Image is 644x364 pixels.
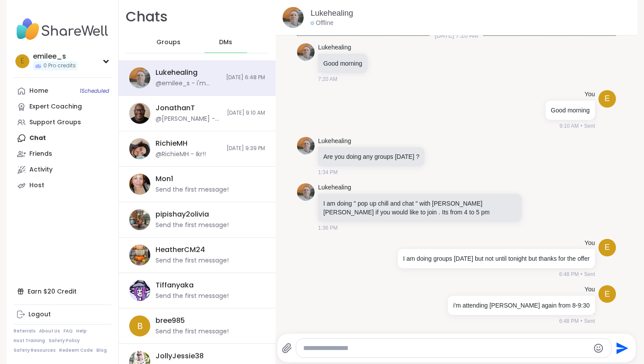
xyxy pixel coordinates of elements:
div: JollyJessie38 [156,351,204,361]
img: https://sharewell-space-live.sfo3.digitaloceanspaces.com/user-generated/c119739d-7237-4932-a94b-0... [129,280,150,301]
span: [DATE] 9:39 PM [226,145,265,152]
div: JonathanT [156,103,195,113]
p: I am doing groups [DATE] but not until tonight but thanks for the offer [403,254,590,263]
button: Send [612,338,631,358]
span: e [605,288,610,300]
img: https://sharewell-space-live.sfo3.digitaloceanspaces.com/user-generated/ff9b58c2-398f-4d44-9c46-5... [129,138,150,159]
span: Sent [584,122,595,130]
div: Host [29,181,44,190]
div: RichieMH [156,139,188,148]
span: Sent [584,270,595,278]
span: 9:10 AM [559,122,579,130]
div: Lukehealing [156,68,198,77]
p: Are you doing any groups [DATE] ? [323,152,419,161]
span: 1:34 PM [318,168,338,176]
a: Redeem Code [59,347,93,353]
span: [DATE] 9:10 AM [227,109,265,117]
span: Sent [584,317,595,325]
p: I am doing " pop up chill and chat " with [PERSON_NAME] [PERSON_NAME] if you would like to join .... [323,199,517,217]
div: Send the first message! [156,256,229,265]
p: Good morning [323,59,362,68]
div: Send the first message! [156,292,229,301]
img: ShareWell Nav Logo [14,14,111,45]
div: pipishay2olivia [156,210,209,219]
div: Support Groups [29,118,81,127]
img: https://sharewell-space-live.sfo3.digitaloceanspaces.com/user-generated/7f4b5514-4548-4e48-9364-1... [297,183,315,201]
img: https://sharewell-space-live.sfo3.digitaloceanspaces.com/user-generated/55b63ce6-323a-4f13-9d6e-1... [129,209,150,230]
p: i'm attending [PERSON_NAME] again from 8-9:30 [453,301,590,310]
p: Good morning [551,106,590,115]
a: Safety Policy [49,338,80,344]
span: 1 Scheduled [80,87,109,94]
div: Send the first message! [156,185,229,194]
a: Blog [96,347,107,353]
a: Expert Coaching [14,99,111,115]
span: 6:48 PM [559,270,579,278]
span: • [580,270,582,278]
h4: You [584,285,595,294]
img: https://sharewell-space-live.sfo3.digitaloceanspaces.com/user-generated/1ddea3a2-7194-4826-8ff1-e... [129,174,150,195]
div: Logout [28,310,51,319]
div: Activity [29,165,53,174]
a: About Us [39,328,60,334]
span: • [580,317,582,325]
span: [DATE] 6:48 PM [226,74,265,81]
a: Lukehealing [318,183,351,192]
span: b [137,319,143,332]
a: Referrals [14,328,35,334]
span: 6:48 PM [559,317,579,325]
a: Help [76,328,87,334]
span: DMs [219,38,232,47]
span: • [580,122,582,130]
a: Host [14,178,111,193]
h1: Chats [126,7,168,27]
a: FAQ [64,328,73,334]
a: Home1Scheduled [14,83,111,99]
h4: You [584,90,595,99]
a: Activity [14,162,111,178]
img: https://sharewell-space-live.sfo3.digitaloceanspaces.com/user-generated/7f4b5514-4548-4e48-9364-1... [297,137,315,154]
div: Friends [29,150,52,158]
span: e [605,241,610,253]
span: 7:20 AM [318,75,337,83]
a: Safety Resources [14,347,56,353]
span: 0 Pro credits [43,62,76,70]
img: https://sharewell-space-live.sfo3.digitaloceanspaces.com/user-generated/7f4b5514-4548-4e48-9364-1... [129,67,150,88]
span: e [21,56,24,67]
img: https://sharewell-space-live.sfo3.digitaloceanspaces.com/user-generated/e72d2dfd-06ae-43a5-b116-a... [129,245,150,266]
div: Expert Coaching [29,102,82,111]
div: HeatherCM24 [156,245,205,255]
a: Friends [14,146,111,162]
div: @[PERSON_NAME] - Thank you I will definitely be joining more. [156,115,222,123]
div: bree985 [156,316,185,325]
img: https://sharewell-space-live.sfo3.digitaloceanspaces.com/user-generated/7f4b5514-4548-4e48-9364-1... [283,7,304,28]
a: Lukehealing [318,43,351,52]
a: Support Groups [14,115,111,130]
div: Send the first message! [156,221,229,230]
textarea: Type your message [303,344,589,353]
div: @RichieMH - Ikr!! [156,150,206,159]
a: Logout [14,307,111,322]
div: Tiffanyaka [156,280,194,290]
h4: You [584,239,595,248]
button: Emoji picker [593,343,604,353]
a: Host Training [14,338,45,344]
a: Lukehealing [318,137,351,146]
span: Groups [156,38,180,47]
div: Offline [311,19,333,28]
span: [DATE] 7:20 AM [429,31,483,40]
div: emilee_s [33,52,78,61]
div: Earn $20 Credit [14,283,111,299]
div: Home [29,87,48,95]
img: https://sharewell-space-live.sfo3.digitaloceanspaces.com/user-generated/7f4b5514-4548-4e48-9364-1... [297,43,315,61]
img: https://sharewell-space-live.sfo3.digitaloceanspaces.com/user-generated/0e2c5150-e31e-4b6a-957d-4... [129,103,150,124]
div: @emilee_s - i'm attending [PERSON_NAME] again from 8-9:30 [156,79,221,88]
div: Send the first message! [156,327,229,336]
span: 1:36 PM [318,224,338,232]
a: Lukehealing [311,8,353,19]
div: Mon1 [156,174,173,184]
span: e [605,93,610,105]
